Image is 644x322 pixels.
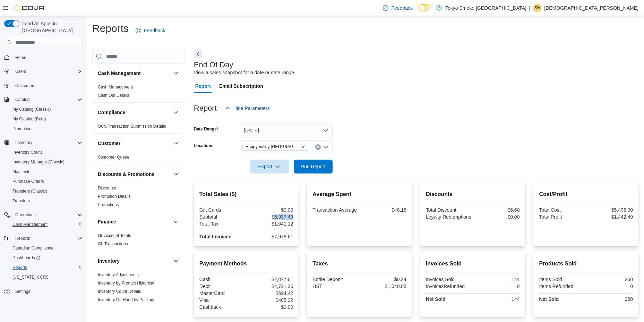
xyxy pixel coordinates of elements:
[7,124,85,134] button: Promotions
[233,105,270,112] span: Hide Parameters
[539,260,633,268] h2: Products Sold
[12,126,34,132] span: Promotions
[248,234,293,239] div: $7,978.61
[7,272,85,282] button: [US_STATE] CCRS
[248,297,293,303] div: $485.22
[312,277,358,282] div: Bottle Deposit
[12,150,42,155] span: Inventory Count
[98,194,131,199] span: Promotion Details
[1,67,85,76] button: Users
[98,140,120,147] h3: Customer
[10,263,83,272] span: Reports
[391,5,412,11] span: Feedback
[7,104,85,114] button: My Catalog (Classic)
[98,109,170,116] button: Compliance
[199,297,245,303] div: Visa
[10,197,83,205] span: Transfers
[172,257,180,265] button: Inventory
[312,283,358,289] div: HST
[1,80,85,91] button: Customers
[12,138,35,147] button: Inventory
[12,95,83,104] span: Catalog
[4,49,83,314] nav: Complex example
[199,214,245,220] div: Subtotal
[92,22,129,35] h1: Reports
[194,143,214,149] label: Locations
[219,79,263,93] span: Email Subscription
[301,145,305,149] button: Remove Happy Valley Goose Bay from selection in this group
[98,257,120,264] h3: Inventory
[10,254,83,262] span: Dashboards
[98,186,116,190] a: Discounts
[534,4,540,12] span: SN
[195,79,211,93] span: Report
[172,170,180,178] button: Discounts & Promotions
[14,5,45,11] img: Cova
[12,234,83,243] span: Reports
[426,283,471,289] div: InvoicesRefunded
[12,211,83,219] span: Operations
[98,154,129,160] span: Customer Queue
[12,287,83,296] span: Settings
[1,52,85,62] button: Home
[10,263,30,272] a: Reports
[98,185,116,191] span: Discounts
[10,168,83,176] span: Manifests
[199,221,245,227] div: Total Tax
[98,155,129,160] a: Customer Queue
[587,283,633,289] div: 0
[7,177,85,186] button: Purchase Orders
[15,236,30,241] span: Reports
[98,109,125,116] h3: Compliance
[199,277,245,282] div: Cash
[199,290,245,296] div: MasterCard
[445,4,526,12] p: Tokyo Smoke [GEOGRAPHIC_DATA]
[10,148,83,156] span: Inventory Count
[98,140,170,147] button: Customer
[98,233,131,238] span: GL Account Totals
[1,210,85,220] button: Operations
[240,124,333,137] button: [DATE]
[7,243,85,253] button: Canadian Compliance
[15,140,32,145] span: Inventory
[98,289,141,294] span: Inventory Count Details
[1,138,85,147] button: Inventory
[539,283,584,289] div: Items Refunded
[248,207,293,213] div: $0.00
[7,186,85,196] button: Transfers (Classic)
[315,144,321,150] button: Clear input
[10,187,50,195] a: Transfers (Classic)
[19,20,83,34] span: Load All Apps in [GEOGRAPHIC_DATA]
[1,286,85,296] button: Settings
[15,83,35,88] span: Customers
[92,184,186,212] div: Discounts & Promotions
[172,108,180,117] button: Compliance
[426,277,471,282] div: Invoices Sold
[323,144,328,150] button: Open list of options
[10,244,56,252] a: Canadian Compliance
[98,289,141,294] a: Inventory Count Details
[539,277,584,282] div: Items Sold
[10,177,47,186] a: Purchase Orders
[98,280,154,286] span: Inventory by Product Historical
[98,272,139,278] span: Inventory Adjustments
[199,304,245,310] div: Cashback
[426,296,446,302] strong: Net Sold
[533,4,541,12] div: Shiran Norbert
[12,179,44,184] span: Purchase Orders
[10,168,33,176] a: Manifests
[12,222,48,227] span: Cash Management
[294,160,333,173] button: Run Report
[98,297,156,302] a: Inventory On Hand by Package
[7,253,85,263] a: Dashboards
[12,138,83,147] span: Inventory
[539,214,584,220] div: Total Profit
[10,115,83,123] span: My Catalog (Beta)
[10,158,67,166] a: Inventory Manager (Classic)
[98,84,133,90] span: Cash Management
[199,260,293,268] h2: Payment Methods
[98,70,141,77] h3: Cash Management
[7,114,85,124] button: My Catalog (Beta)
[7,263,85,272] button: Reports
[12,287,33,296] a: Settings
